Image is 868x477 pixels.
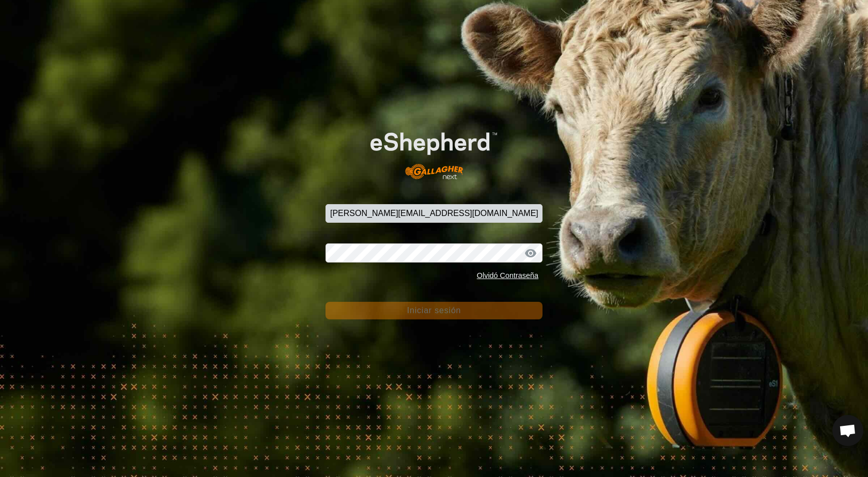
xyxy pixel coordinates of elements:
[326,302,542,319] button: Iniciar sesión
[407,306,461,315] font: Iniciar sesión
[347,114,521,188] img: Logotipo de eShepherd
[832,415,863,446] div: Chat abierto
[326,204,542,223] input: Correo Electrónico
[477,271,538,280] a: Olvidó Contraseña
